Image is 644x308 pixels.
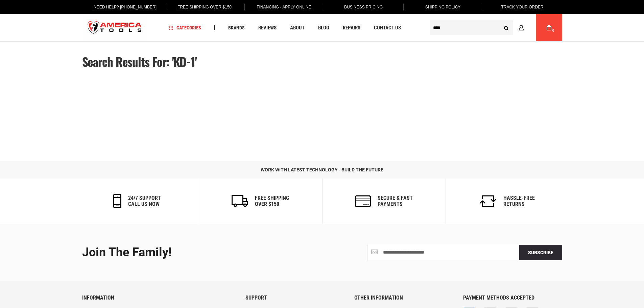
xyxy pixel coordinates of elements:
span: Shipping Policy [425,5,461,9]
a: Reviews [255,23,280,32]
a: store logo [82,15,148,41]
h6: secure & fast payments [378,195,413,207]
a: Repairs [340,23,363,32]
h6: INFORMATION [82,295,235,301]
span: Search results for: 'KD-1' [82,53,197,70]
a: About [287,23,308,32]
button: Subscribe [519,245,562,260]
span: Brands [228,25,245,30]
a: Blog [315,23,332,32]
h6: OTHER INFORMATION [354,295,453,301]
span: Subscribe [528,250,553,255]
a: Contact Us [371,23,404,32]
span: Blog [318,25,329,30]
a: 0 [543,14,555,41]
h6: Free Shipping Over $150 [255,195,289,207]
span: Contact Us [374,25,401,30]
span: Repairs [343,25,360,30]
a: Brands [225,23,248,32]
span: Categories [169,25,201,30]
h6: PAYMENT METHODS ACCEPTED [463,295,562,301]
h6: SUPPORT [245,295,344,301]
span: About [290,25,305,30]
h6: 24/7 support call us now [128,195,161,207]
span: 0 [552,29,554,32]
img: America Tools [82,15,148,41]
h6: Hassle-Free Returns [503,195,535,207]
a: Categories [166,23,204,32]
span: Reviews [258,25,277,30]
button: Search [500,21,513,34]
div: Join the Family! [82,246,317,259]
